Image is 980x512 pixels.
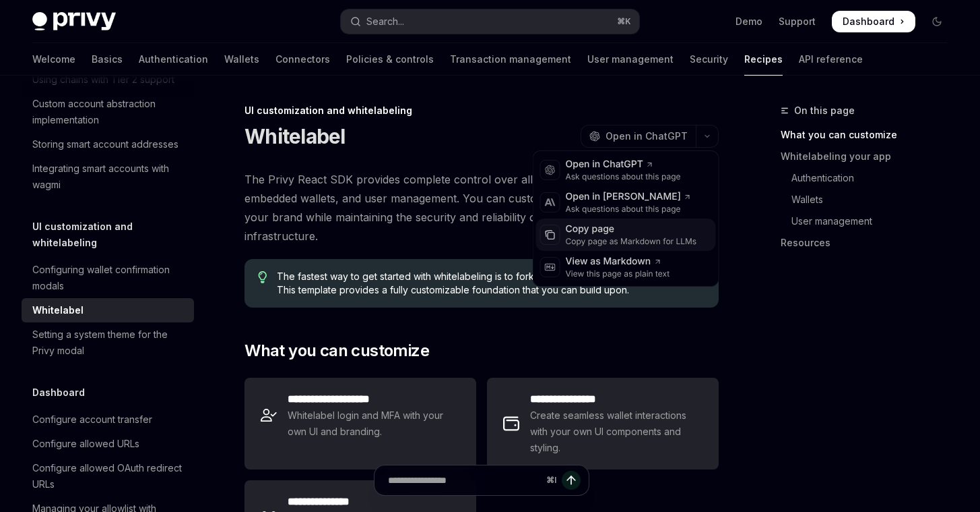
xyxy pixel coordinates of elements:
a: Welcome [32,43,75,76]
div: View as Markdown [566,255,670,268]
div: Whitelabel [32,302,84,318]
a: **** **** **** *Create seamless wallet interactions with your own UI components and styling. [487,378,719,470]
a: Configure account transfer [22,407,194,432]
div: Integrating smart accounts with wagmi [32,161,186,193]
a: Integrating smart accounts with wagmi [22,157,194,197]
button: Open search [341,9,639,34]
a: Basics [92,43,123,76]
a: User management [781,210,958,232]
a: Demo [736,15,762,28]
div: Open in ChatGPT [566,158,681,171]
div: Configuring wallet confirmation modals [32,262,186,294]
span: Whitelabel login and MFA with your own UI and branding. [288,407,460,440]
span: On this page [794,103,855,119]
button: Open in ChatGPT [581,125,696,148]
input: Ask a question... [388,465,541,495]
button: Toggle dark mode [926,11,948,32]
a: Transaction management [450,43,571,76]
div: Configure allowed OAuth redirect URLs [32,460,186,492]
a: API reference [799,43,863,76]
span: What you can customize [244,340,429,362]
a: Connectors [275,43,330,76]
div: View this page as plain text [566,268,670,279]
a: Configure allowed URLs [22,432,194,456]
div: Ask questions about this page [566,171,681,182]
div: Search... [366,13,404,30]
a: Authentication [139,43,208,76]
a: Whitelabel [22,298,194,322]
span: Dashboard [843,15,894,28]
div: UI customization and whitelabeling [244,104,719,117]
div: Copy page as Markdown for LLMs [566,236,697,247]
div: Ask questions about this page [566,204,692,215]
a: Configuring wallet confirmation modals [22,258,194,298]
a: Policies & controls [346,43,434,76]
a: Security [690,43,728,76]
div: Configure account transfer [32,411,152,428]
h1: Whitelabel [244,124,346,148]
a: Authentication [781,167,958,189]
span: ⌘ K [617,16,631,27]
svg: Tip [258,271,267,283]
div: Copy page [566,223,697,236]
div: Storing smart account addresses [32,136,178,152]
button: Send message [562,471,581,490]
span: Create seamless wallet interactions with your own UI components and styling. [530,407,703,456]
a: Dashboard [832,11,915,32]
div: Custom account abstraction implementation [32,96,186,128]
a: Setting a system theme for the Privy modal [22,322,194,363]
div: Open in [PERSON_NAME] [566,190,692,204]
div: Configure allowed URLs [32,436,139,452]
span: Open in ChatGPT [606,130,688,143]
span: The Privy React SDK provides complete control over all interfaces for authentication, embedded wa... [244,170,719,246]
a: Custom account abstraction implementation [22,92,194,132]
a: Whitelabeling your app [781,146,958,167]
a: Configure allowed OAuth redirect URLs [22,456,194,496]
a: Wallets [224,43,259,76]
div: Setting a system theme for the Privy modal [32,326,186,359]
span: The fastest way to get started with whitelabeling is to fork our . This template provides a fully... [277,270,705,297]
a: Resources [781,232,958,254]
a: What you can customize [781,124,958,146]
h5: Dashboard [32,385,85,401]
h5: UI customization and whitelabeling [32,219,194,251]
a: Support [779,15,816,28]
a: User management [587,43,674,76]
img: dark logo [32,12,116,31]
a: Wallets [781,189,958,210]
a: Storing smart account addresses [22,132,194,157]
a: Recipes [744,43,783,76]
